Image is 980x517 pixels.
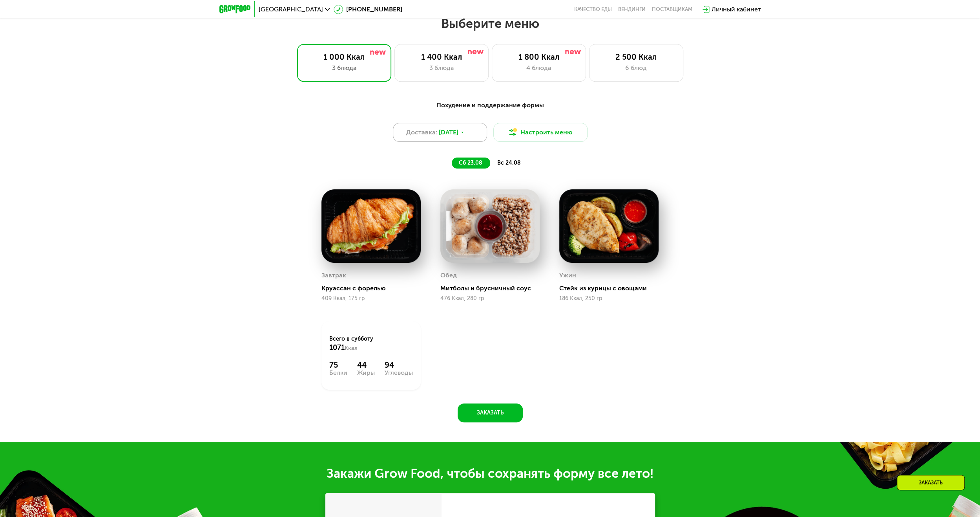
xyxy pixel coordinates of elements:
[559,269,576,281] div: Ужин
[329,370,347,376] div: Белки
[559,295,659,302] div: 186 Ккал, 250 гр
[25,16,955,31] h2: Выберите меню
[403,63,480,73] div: 3 блюда
[440,269,457,281] div: Обед
[597,63,675,73] div: 6 блюд
[305,52,383,62] div: 1 000 Ккал
[345,345,358,352] span: Ккал
[357,360,375,370] div: 44
[329,360,347,370] div: 75
[897,475,965,490] div: Заказать
[334,5,402,14] a: [PHONE_NUMBER]
[321,284,427,292] div: Круассан с форелью
[459,159,482,166] span: сб 23.08
[559,284,665,292] div: Стейк из курицы с овощами
[440,295,540,302] div: 476 Ккал, 280 гр
[357,370,375,376] div: Жиры
[329,343,345,352] span: 1071
[385,370,413,376] div: Углеводы
[329,335,413,352] div: Всего в субботу
[500,63,578,73] div: 4 блюда
[597,52,675,62] div: 2 500 Ккал
[493,123,588,142] button: Настроить меню
[458,403,523,422] button: Заказать
[321,295,421,302] div: 409 Ккал, 175 гр
[500,52,578,62] div: 1 800 Ккал
[305,63,383,73] div: 3 блюда
[712,5,761,14] div: Личный кабинет
[385,360,413,370] div: 94
[440,284,546,292] div: Митболы и брусничный соус
[574,6,612,13] a: Качество еды
[439,128,458,137] span: [DATE]
[259,6,323,13] span: [GEOGRAPHIC_DATA]
[321,269,346,281] div: Завтрак
[497,159,521,166] span: вс 24.08
[258,101,723,110] div: Похудение и поддержание формы
[403,52,480,62] div: 1 400 Ккал
[406,128,437,137] span: Доставка:
[618,6,646,13] a: Вендинги
[652,6,692,13] div: поставщикам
